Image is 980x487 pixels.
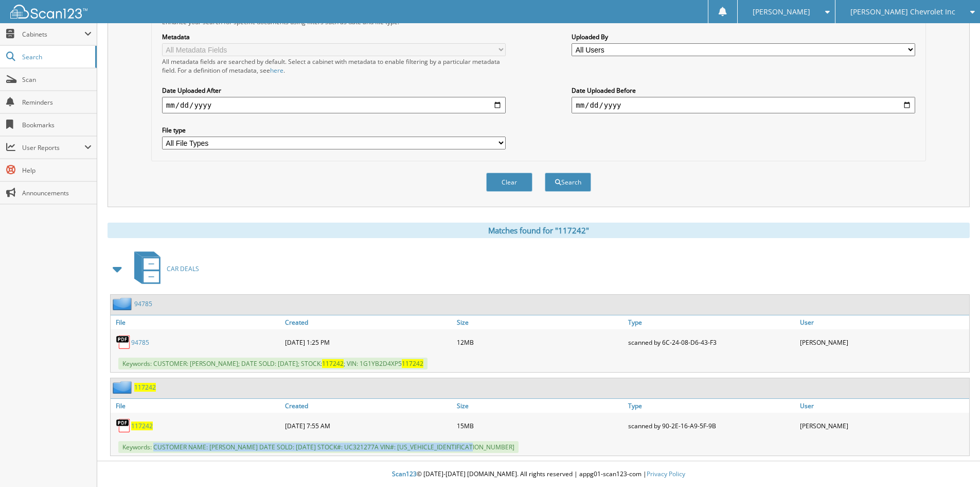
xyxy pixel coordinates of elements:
img: scan123-logo-white.svg [10,5,87,19]
span: Scan123 [392,469,417,478]
img: PDF.png [116,334,131,350]
label: Uploaded By [572,32,915,41]
a: File [111,399,282,413]
input: end [572,97,915,113]
label: Date Uploaded After [162,86,506,95]
a: User [797,315,969,329]
div: scanned by 90-2E-16-A9-5F-9B [626,415,797,436]
span: Keywords: CUSTOMER NAME: [PERSON_NAME] DATE SOLD: [DATE] STOCK#: UC321277A VIN#: [US_VEHICLE_IDEN... [118,441,519,453]
a: 94785 [134,299,152,308]
input: start [162,97,506,113]
a: User [797,399,969,413]
a: here [270,66,283,75]
span: [PERSON_NAME] [753,9,810,15]
span: 117242 [322,359,344,368]
a: Size [454,315,626,329]
span: Announcements [22,189,92,197]
div: 15MB [454,415,626,436]
button: Search [545,173,591,192]
a: 117242 [134,383,156,392]
div: [PERSON_NAME] [797,332,969,352]
div: [DATE] 1:25 PM [282,332,454,352]
label: Metadata [162,32,506,41]
div: 12MB [454,332,626,352]
a: Size [454,399,626,413]
span: Bookmarks [22,121,92,129]
label: Date Uploaded Before [572,86,915,95]
span: Scan [22,75,92,84]
span: CAR DEALS [167,264,199,273]
span: [PERSON_NAME] Chevrolet Inc [850,9,955,15]
a: Created [282,315,454,329]
a: File [111,315,282,329]
img: PDF.png [116,418,131,433]
iframe: Chat Widget [929,438,980,487]
span: User Reports [22,143,84,152]
a: 94785 [131,338,149,347]
a: Privacy Policy [647,469,685,478]
a: Type [626,315,797,329]
span: 117242 [402,359,423,368]
div: [DATE] 7:55 AM [282,415,454,436]
a: 117242 [131,422,153,430]
div: All metadata fields are searched by default. Select a cabinet with metadata to enable filtering b... [162,57,506,75]
a: Type [626,399,797,413]
label: File type [162,126,506,135]
span: Keywords: CUSTOMER: [PERSON_NAME]; DATE SOLD: [DATE]; STOCK: ; VIN: 1G1YB2D4XP5 [118,358,427,370]
img: folder2.png [113,297,134,310]
a: Created [282,399,454,413]
button: Clear [486,173,532,192]
img: folder2.png [113,381,134,394]
span: Reminders [22,98,92,107]
span: Search [22,53,90,61]
div: © [DATE]-[DATE] [DOMAIN_NAME]. All rights reserved | appg01-scan123-com | [97,462,980,487]
div: Matches found for "117242" [108,223,970,238]
div: scanned by 6C-24-08-D6-43-F3 [626,332,797,352]
span: Help [22,166,92,175]
span: Cabinets [22,30,84,39]
div: [PERSON_NAME] [797,415,969,436]
a: CAR DEALS [128,248,199,289]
